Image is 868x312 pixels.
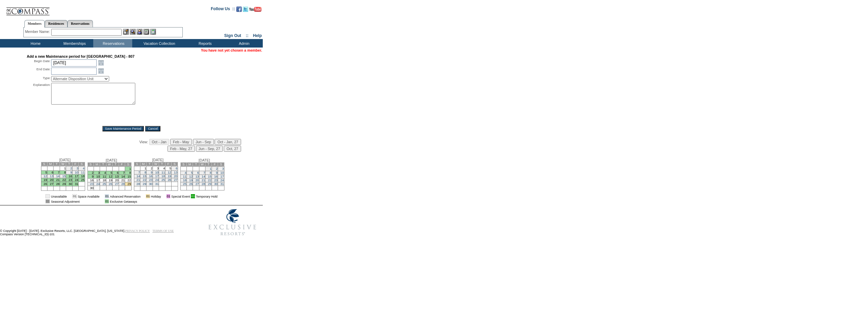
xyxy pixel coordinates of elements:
[87,163,94,166] td: S
[189,179,193,182] a: 19
[130,29,136,35] img: View
[212,163,218,166] td: F
[100,179,106,182] td: 18
[27,76,51,81] div: Type:
[199,163,205,166] td: W
[215,139,241,145] input: Oct - Jan, 27
[152,158,164,162] span: [DATE]
[197,171,199,175] a: 6
[149,139,169,145] input: Oct - Jan
[54,178,60,182] td: 21
[97,67,105,75] a: Open the calendar popup.
[106,171,112,175] td: 5
[78,194,100,198] td: Space Available
[100,163,106,166] td: T
[68,195,71,198] img: i.gif
[105,199,108,203] td: 01
[27,59,51,67] div: Begin Date:
[119,163,125,166] td: F
[195,175,199,178] a: 13
[72,182,78,186] td: 31
[47,178,53,182] td: 20
[27,83,51,121] div: Explanation:
[167,146,195,152] input: Feb - May, 27
[143,182,146,186] a: 29
[243,8,248,13] a: Follow us on Twitter
[236,6,242,12] img: Become our fan on Facebook
[113,171,119,175] td: 6
[125,229,150,233] a: PRIVACY POLICY
[174,175,177,178] a: 20
[119,175,125,179] td: 14
[41,171,47,175] td: 5
[202,175,205,178] a: 14
[193,139,214,145] input: Jun - Sep
[143,178,146,182] a: 22
[208,175,211,178] a: 15
[174,171,177,174] a: 13
[94,179,100,182] td: 17
[168,171,171,174] a: 12
[202,205,263,239] img: Exclusive Resorts
[45,194,50,198] td: 01
[27,54,135,58] strong: Add a new Maintenance period for [GEOGRAPHIC_DATA] - 807
[45,20,67,27] a: Residences
[214,175,218,178] a: 16
[236,8,242,13] a: Become our fan on Facebook
[161,175,165,178] a: 18
[41,182,47,186] td: 26
[51,199,99,203] td: Seasonal Adjustment
[149,175,152,178] a: 16
[47,162,53,166] td: M
[56,175,59,178] a: 14
[151,194,161,198] td: Holiday
[155,178,159,182] a: 24
[72,178,78,182] td: 24
[66,162,72,166] td: T
[208,182,211,186] a: 29
[75,171,78,174] a: 10
[125,167,131,171] td: 1
[168,178,171,182] a: 26
[87,171,94,175] td: 2
[193,163,199,166] td: T
[153,162,159,166] td: W
[216,171,218,175] a: 9
[224,146,241,152] input: Oct, 27
[138,171,140,174] a: 7
[60,178,66,182] td: 22
[202,182,205,186] a: 28
[143,175,146,178] a: 15
[94,175,100,179] td: 10
[115,182,118,186] a: 27
[201,48,262,52] span: You have not yet chosen a member.
[60,166,66,171] td: 1
[79,162,85,166] td: S
[70,171,72,174] a: 9
[185,171,186,175] a: 4
[195,182,199,186] a: 27
[205,163,212,166] td: T
[87,175,94,179] td: 9
[220,182,224,186] a: 31
[54,182,60,186] td: 28
[137,29,142,35] img: Impersonate
[83,167,84,170] a: 4
[216,167,218,170] a: 2
[153,229,174,233] a: TERMS OF USE
[203,171,205,175] a: 7
[51,194,67,198] td: Unavailable
[45,199,50,203] td: 01
[143,29,149,35] img: Reservations
[246,33,249,38] span: ::
[125,175,131,179] td: 15
[149,182,152,186] a: 30
[94,171,100,175] td: 3
[166,194,170,198] td: 01
[15,39,54,48] td: Home
[180,163,186,166] td: S
[220,175,224,178] a: 17
[97,59,105,67] a: Open the calendar popup.
[25,29,51,35] div: Member Name:
[100,175,106,179] td: 11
